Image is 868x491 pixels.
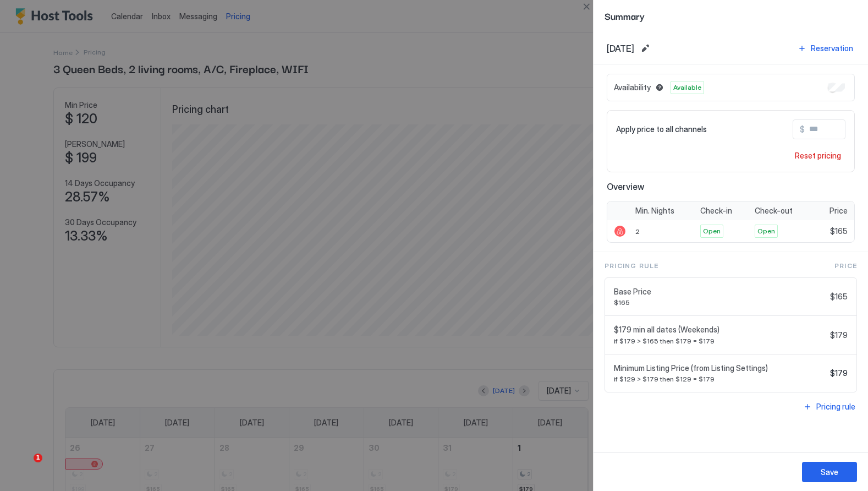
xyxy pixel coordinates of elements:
span: 2 [635,227,640,236]
span: Base Price [614,287,826,297]
iframe: Intercom live chat [11,454,37,480]
span: Min. Nights [635,206,674,216]
button: Blocked dates override all pricing rules and remain unavailable until manually unblocked [653,81,666,94]
span: Overview [607,181,855,192]
button: Pricing rule [801,399,857,414]
span: [DATE] [607,43,634,54]
span: $179 [830,368,848,378]
span: Open [703,226,721,236]
span: Pricing Rule [605,261,658,271]
div: Reset pricing [795,150,841,161]
button: Reservation [796,41,855,56]
span: $165 [830,226,848,236]
span: Check-out [755,206,793,216]
span: Price [834,261,857,271]
button: Save [802,462,857,482]
span: Open [757,226,775,236]
span: $ [800,124,805,134]
button: Edit date range [639,42,652,55]
span: $165 [614,298,826,307]
span: Minimum Listing Price (from Listing Settings) [614,363,826,373]
span: Summary [605,9,857,23]
span: $165 [830,292,848,302]
button: Reset pricing [790,148,845,163]
div: Save [821,466,838,478]
span: Check-in [700,206,732,216]
span: $179 [830,330,848,340]
span: $179 min all dates (Weekends) [614,325,826,335]
span: Apply price to all channels [616,124,707,134]
span: if $179 > $165 then $179 = $179 [614,337,826,345]
div: Reservation [811,42,853,54]
span: Available [673,83,701,92]
span: if $129 > $179 then $129 = $179 [614,375,826,383]
span: 1 [34,454,42,462]
div: Pricing rule [816,401,855,412]
span: Price [829,206,848,216]
span: Availability [614,83,651,92]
